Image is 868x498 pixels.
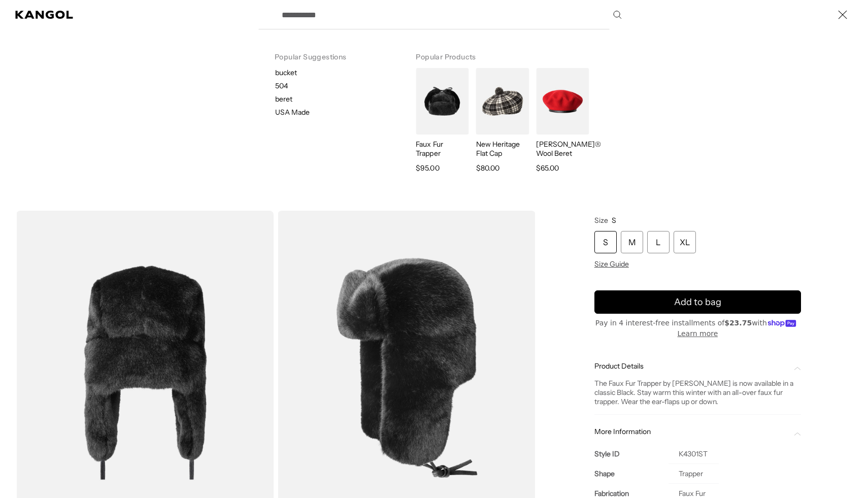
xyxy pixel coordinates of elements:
img: Faux Fur Trapper [416,68,469,135]
img: New Heritage Flat Cap [476,68,529,135]
a: New Heritage Flat Cap New Heritage Flat Cap $80.00 [473,68,529,174]
p: USA Made [275,108,310,117]
span: $80.00 [476,162,499,174]
p: New Heritage Flat Cap [476,140,529,158]
span: $95.00 [416,162,439,174]
span: $65.00 [536,162,559,174]
a: Kangol [15,11,74,19]
button: Search here [613,10,622,19]
h3: Popular Suggestions [275,40,383,68]
p: bucket [275,68,399,77]
p: [PERSON_NAME]® Wool Beret [536,140,589,158]
a: Monty® Wool Beret [PERSON_NAME]® Wool Beret $65.00 [533,68,589,174]
a: Faux Fur Trapper Faux Fur Trapper $95.00 [413,68,469,174]
a: USA Made [262,108,399,117]
p: beret [275,94,399,104]
p: 504 [275,81,399,90]
img: Monty® Wool Beret [536,68,589,135]
button: Close [832,5,853,25]
p: Faux Fur Trapper [416,140,469,158]
h3: Popular Products [416,40,593,68]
